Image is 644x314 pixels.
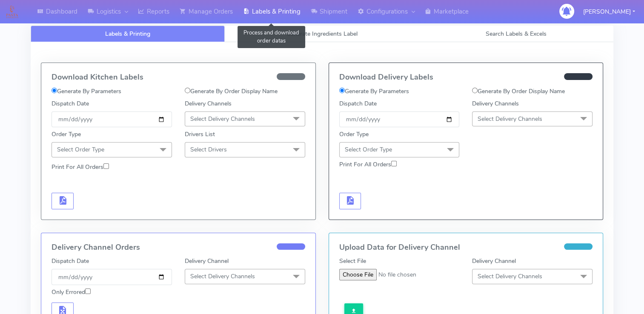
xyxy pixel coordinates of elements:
label: Delivery Channel [472,257,516,265]
label: Select File [339,257,366,265]
span: Search Labels & Excels [486,30,547,38]
input: Print For All Orders [391,161,397,166]
span: Select Drivers [190,146,227,154]
span: Select Order Type [57,146,104,154]
span: Select Delivery Channels [478,115,542,123]
label: Delivery Channels [185,99,232,108]
label: Dispatch Date [52,99,89,108]
label: Delivery Channels [472,99,519,108]
h4: Upload Data for Delivery Channel [339,243,593,252]
label: Generate By Order Display Name [472,87,565,96]
input: Generate By Parameters [339,88,345,93]
label: Only Errored [52,288,91,297]
label: Dispatch Date [339,99,377,108]
label: Generate By Order Display Name [185,87,278,96]
input: Generate By Order Display Name [185,88,190,93]
span: Select Delivery Channels [190,115,255,123]
input: Print For All Orders [103,163,109,169]
label: Drivers List [185,130,215,139]
span: Select Delivery Channels [478,272,542,280]
label: Print For All Orders [339,160,397,169]
span: Labels & Printing [105,30,150,38]
span: Generate Ingredients Label [286,30,358,38]
label: Order Type [52,130,81,139]
label: Print For All Orders [52,163,109,171]
input: Only Errored [85,288,91,294]
label: Generate By Parameters [52,87,121,96]
span: Select Order Type [345,146,392,154]
input: Generate By Order Display Name [472,88,478,93]
h4: Delivery Channel Orders [52,243,305,252]
h4: Download Kitchen Labels [52,73,305,82]
label: Generate By Parameters [339,87,409,96]
input: Generate By Parameters [52,88,57,93]
label: Dispatch Date [52,257,89,265]
ul: Tabs [31,26,613,42]
label: Order Type [339,130,369,139]
h4: Download Delivery Labels [339,73,593,82]
span: Select Delivery Channels [190,272,255,280]
label: Delivery Channel [185,257,229,265]
button: [PERSON_NAME] [577,3,641,20]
